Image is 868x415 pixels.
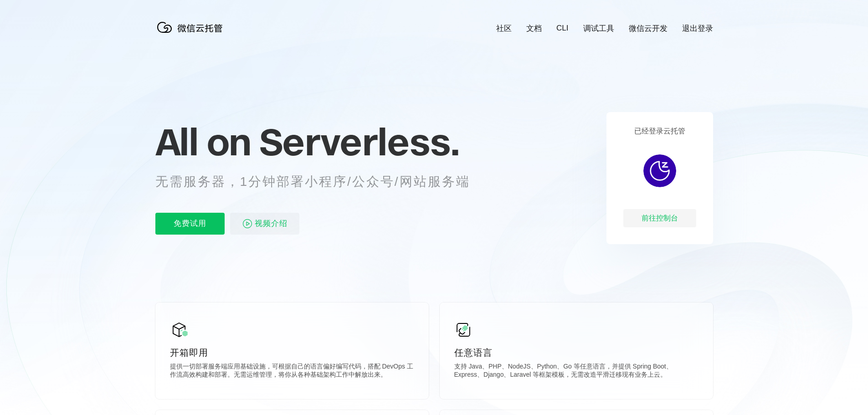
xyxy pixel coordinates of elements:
[454,363,699,381] p: 支持 Java、PHP、NodeJS、Python、Go 等任意语言，并提供 Spring Boot、Express、Django、Laravel 等框架模板，无需改造平滑迁移现有业务上云。
[623,209,696,227] div: 前往控制台
[242,218,253,229] img: video_play.svg
[155,173,487,191] p: 无需服务器，1分钟部署小程序/公众号/网站服务端
[583,23,614,34] a: 调试工具
[155,18,228,36] img: 微信云托管
[634,127,685,136] p: 已经登录云托管
[155,119,251,164] span: All on
[155,30,228,38] a: 微信云托管
[155,213,225,235] p: 免费试用
[454,346,699,359] p: 任意语言
[170,363,414,381] p: 提供一切部署服务端应用基础设施，可根据自己的语言偏好编写代码，搭配 DevOps 工作流高效构建和部署。无需运维管理，将你从各种基础架构工作中解放出来。
[629,23,668,34] a: 微信云开发
[496,23,512,34] a: 社区
[170,346,414,359] p: 开箱即用
[259,119,459,164] span: Serverless.
[255,213,288,235] span: 视频介绍
[556,24,568,33] a: CLI
[526,23,542,34] a: 文档
[682,23,713,34] a: 退出登录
